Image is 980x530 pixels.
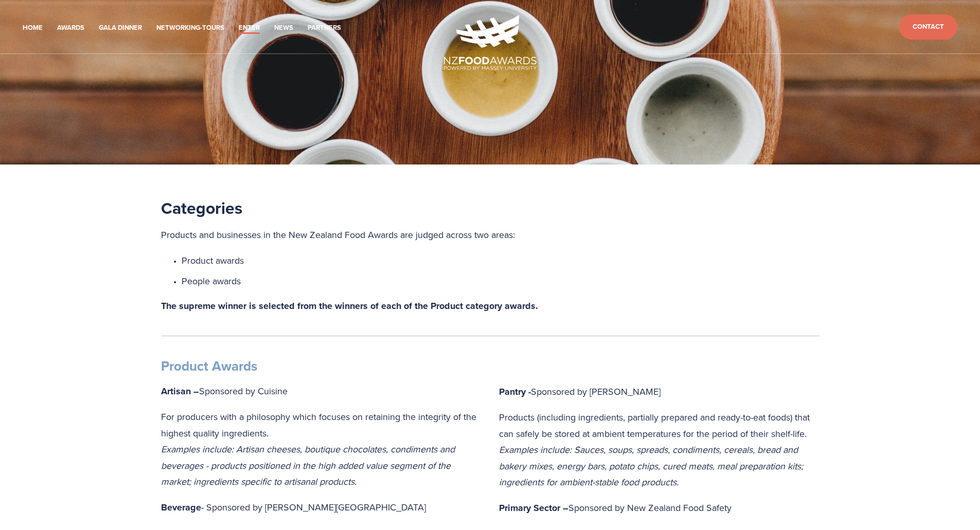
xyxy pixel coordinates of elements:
a: Contact [899,14,957,40]
p: People awards [182,273,819,289]
strong: Artisan – [161,385,199,398]
p: Sponsored by Cuisine [161,383,482,400]
p: Products and businesses in the New Zealand Food Awards are judged across two areas: [161,227,819,243]
p: Sponsored by [PERSON_NAME] [499,383,819,400]
p: - Sponsored by [PERSON_NAME][GEOGRAPHIC_DATA] [161,499,482,516]
p: Products (including ingredients, partially prepared and ready-to-eat foods) that can safely be st... [499,409,819,490]
p: Sponsored by New Zealand Food Safety [499,500,819,517]
p: Product awards [182,252,819,269]
strong: Primary Sector – [499,501,568,515]
a: Awards [57,22,84,34]
strong: Beverage [161,501,201,514]
a: News [274,22,293,34]
a: Networking-Tours [156,22,224,34]
a: Home [23,22,43,34]
a: Partners [308,22,341,34]
strong: Categories [161,196,242,220]
strong: Pantry - [499,385,531,398]
p: For producers with a philosophy which focuses on retaining the integrity of the highest quality i... [161,409,482,490]
strong: The supreme winner is selected from the winners of each of the Product category awards. [161,299,538,313]
em: Examples include: Artisan cheeses, boutique chocolates, condiments and beverages - products posit... [161,443,457,488]
a: Gala Dinner [99,22,142,34]
strong: Product Awards [161,356,257,376]
a: Enter [239,22,260,34]
em: Examples include: Sauces, soups, spreads, condiments, cereals, bread and bakery mixes, energy bar... [499,443,806,488]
